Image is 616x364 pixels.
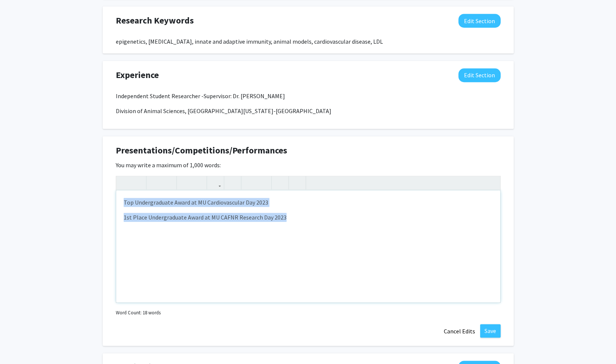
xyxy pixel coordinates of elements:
[161,176,174,189] button: Emphasis (Ctrl + I)
[118,176,131,189] button: Undo (Ctrl + Z)
[116,161,221,169] label: You may write a maximum of 1,000 words:
[148,176,161,189] button: Strong (Ctrl + B)
[209,176,222,189] button: Link
[273,176,287,189] button: Remove format
[116,144,287,157] span: Presentations/Competitions/Performances
[243,176,256,189] button: Unordered list
[458,68,501,82] button: Edit Experience
[116,309,161,316] small: Word Count: 18 words
[116,68,159,82] span: Experience
[179,176,192,189] button: Superscript
[124,213,493,222] p: 1st Place Undergraduate Award at MU CAFNR Research Day 2023
[291,176,304,189] button: Insert horizontal rule
[6,330,32,358] iframe: Chat
[116,106,501,115] p: Division of Animal Sciences, [GEOGRAPHIC_DATA][US_STATE]-[GEOGRAPHIC_DATA]
[458,14,501,28] button: Edit Research Keywords
[485,176,498,189] button: Fullscreen
[131,176,144,189] button: Redo (Ctrl + Y)
[116,190,500,302] div: Note to users with screen readers: Please deactivate our accessibility plugin for this page as it...
[116,91,501,100] p: Independent Student Researcher -
[116,37,501,46] div: epigenetics, [MEDICAL_DATA], innate and adaptive immunity, animal models, cardiovascular disease,...
[124,198,493,207] p: Top Undergraduate Award at MU Cardiovascular Day 2023
[256,176,269,189] button: Ordered list
[116,14,194,27] span: Research Keywords
[204,92,285,100] span: Supervisor: Dr. [PERSON_NAME]
[480,324,501,337] button: Save
[192,176,205,189] button: Subscript
[226,176,239,189] button: Insert Image
[439,324,480,338] button: Cancel Edits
